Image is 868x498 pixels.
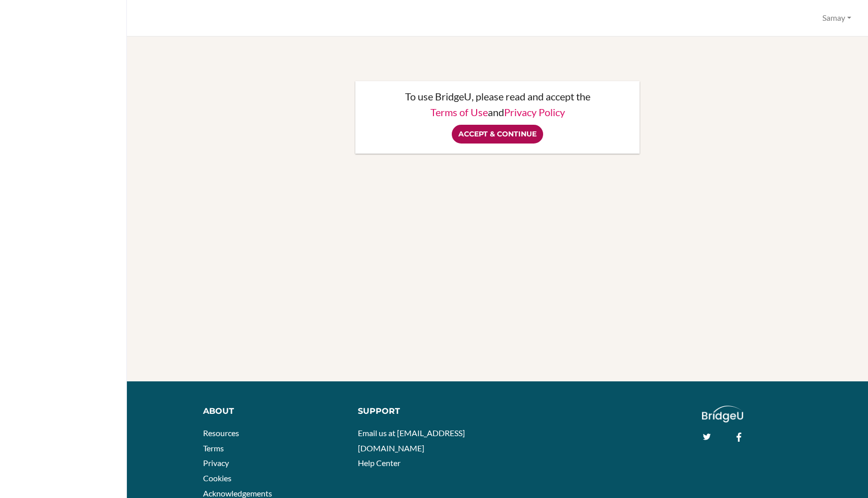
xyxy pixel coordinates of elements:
[430,106,488,118] a: Terms of Use
[365,107,629,117] p: and
[365,91,629,101] p: To use BridgeU, please read and accept the
[504,106,565,118] a: Privacy Policy
[358,458,400,468] a: Help Center
[358,406,489,417] div: Support
[203,443,224,453] a: Terms
[203,473,231,483] a: Cookies
[203,428,239,438] a: Resources
[203,458,229,468] a: Privacy
[203,406,343,417] div: About
[203,488,272,498] a: Acknowledgements
[452,125,543,144] input: Accept & Continue
[702,406,743,422] img: logo_white@2x-f4f0deed5e89b7ecb1c2cc34c3e3d731f90f0f143d5ea2071677605dd97b5244.png
[818,9,856,27] button: Samay
[358,428,465,453] a: Email us at [EMAIL_ADDRESS][DOMAIN_NAME]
